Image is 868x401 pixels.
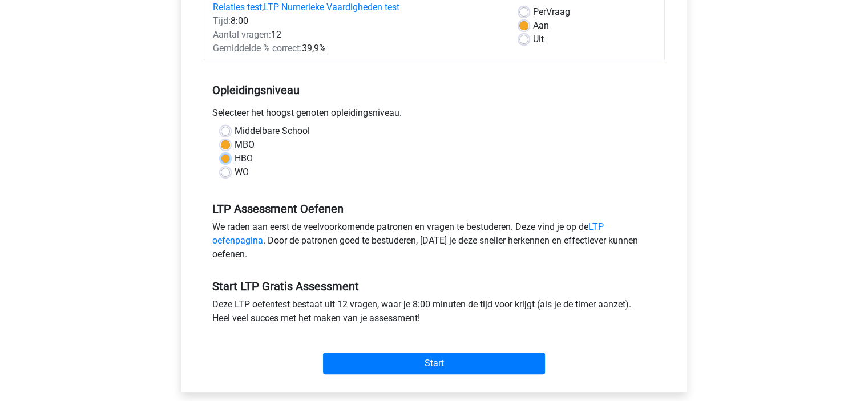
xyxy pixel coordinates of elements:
div: 12 [204,28,511,42]
label: Vraag [533,5,570,19]
a: LTP Numerieke Vaardigheden test [264,2,399,13]
label: Uit [533,33,544,46]
label: HBO [235,152,253,165]
h5: LTP Assessment Oefenen [212,202,656,216]
span: Aantal vragen: [213,29,271,40]
span: Tijd: [213,15,231,26]
label: Aan [533,19,549,33]
div: Selecteer het hoogst genoten opleidingsniveau. [204,106,665,124]
h5: Start LTP Gratis Assessment [212,280,656,293]
span: Gemiddelde % correct: [213,43,302,54]
label: Middelbare School [235,124,310,138]
div: We raden aan eerst de veelvoorkomende patronen en vragen te bestuderen. Deze vind je op de . Door... [204,220,665,266]
span: Per [533,6,546,17]
div: 8:00 [204,14,511,28]
div: 39,9% [204,42,511,55]
label: WO [235,165,249,179]
input: Start [323,353,545,374]
h5: Opleidingsniveau [212,79,656,102]
div: Deze LTP oefentest bestaat uit 12 vragen, waar je 8:00 minuten de tijd voor krijgt (als je de tim... [204,298,665,330]
label: MBO [235,138,255,152]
